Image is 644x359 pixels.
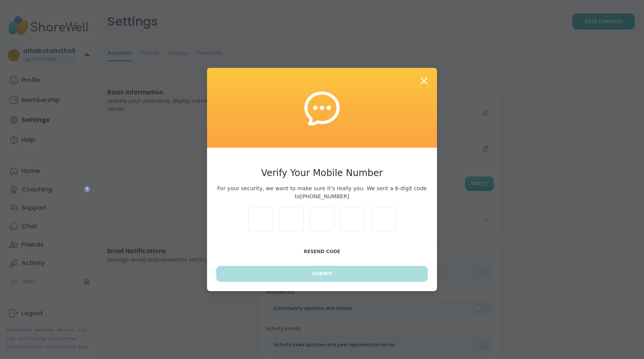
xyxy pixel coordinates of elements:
[216,244,428,260] button: Resend Code
[216,166,428,180] h3: Verify Your Mobile Number
[312,270,332,277] span: Submit
[216,184,428,201] span: For your security, we want to make sure it’s really you. We sent a 6-digit code to [PHONE_NUMBER]
[304,249,340,254] span: Resend Code
[216,266,428,282] button: Submit
[84,186,90,192] iframe: Spotlight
